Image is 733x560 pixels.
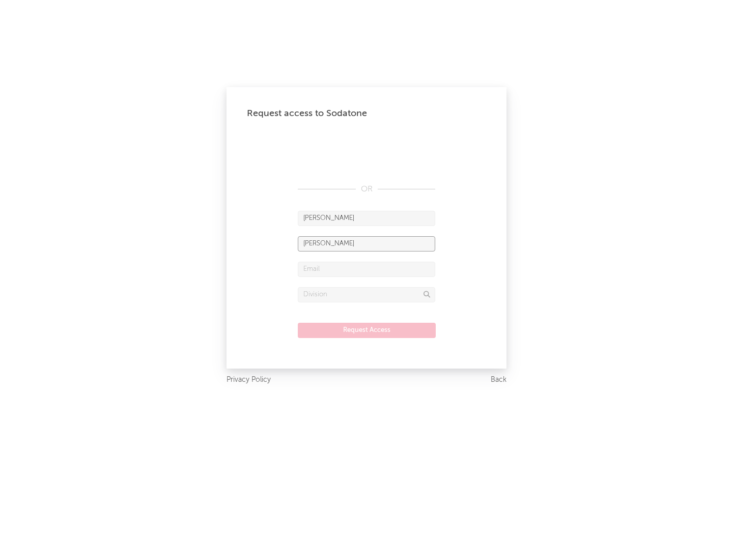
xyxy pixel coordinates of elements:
[247,107,486,120] div: Request access to Sodatone
[227,374,271,386] a: Privacy Policy
[298,236,435,251] input: Last Name
[298,183,435,195] div: OR
[298,211,435,226] input: First Name
[298,262,435,277] input: Email
[491,374,506,386] a: Back
[298,287,435,302] input: Division
[298,323,436,338] button: Request Access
